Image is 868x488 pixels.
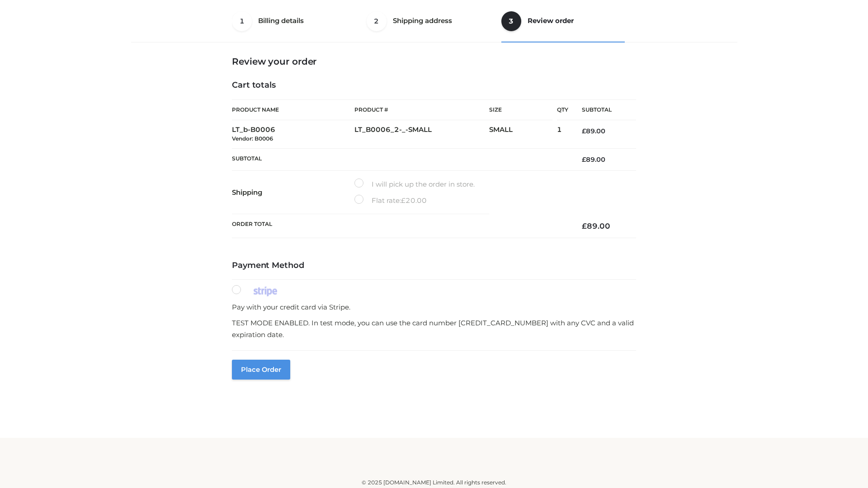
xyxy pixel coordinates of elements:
small: Vendor: B0006 [232,135,273,142]
th: Product Name [232,99,354,120]
h3: Review your order [232,56,636,67]
span: £ [401,196,406,205]
td: LT_B0006_2-_-SMALL [354,120,489,149]
th: Size [489,100,552,120]
th: Subtotal [232,148,568,170]
span: £ [582,155,586,164]
bdi: 89.00 [582,155,605,164]
h4: Cart totals [232,80,636,90]
td: 1 [557,120,568,149]
p: TEST MODE ENABLED. In test mode, you can use the card number [CREDIT_CARD_NUMBER] with any CVC an... [232,317,636,340]
th: Subtotal [568,100,636,120]
label: Flat rate: [354,195,427,206]
label: I will pick up the order in store. [354,178,475,190]
h4: Payment Method [232,261,636,271]
span: £ [582,127,586,135]
th: Product # [354,99,489,120]
td: SMALL [489,120,557,149]
td: LT_b-B0006 [232,120,354,149]
span: £ [582,221,587,230]
th: Order Total [232,214,568,238]
button: Place order [232,360,290,380]
th: Shipping [232,171,354,214]
p: Pay with your credit card via Stripe. [232,301,636,313]
bdi: 20.00 [401,196,427,205]
bdi: 89.00 [582,127,605,135]
th: Qty [557,99,568,120]
div: © 2025 [DOMAIN_NAME] Limited. All rights reserved. [134,478,734,487]
bdi: 89.00 [582,221,610,230]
